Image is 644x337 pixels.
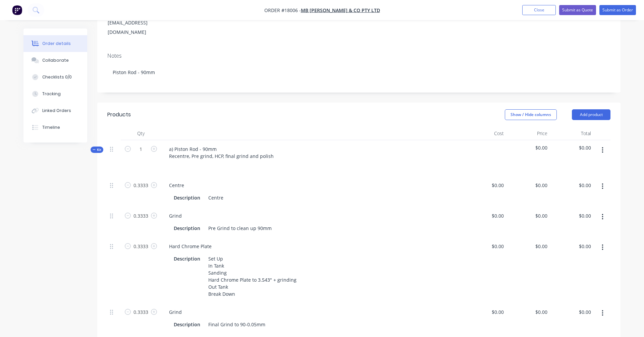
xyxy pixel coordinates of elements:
[164,211,187,221] div: Grind
[553,144,591,151] span: $0.00
[107,62,610,82] div: Piston Rod - 90mm
[23,35,87,52] button: Order details
[506,127,550,140] div: Price
[171,320,203,329] div: Description
[23,86,87,102] button: Tracking
[171,254,203,264] div: Description
[463,127,506,140] div: Cost
[572,109,610,120] button: Add product
[42,74,72,80] div: Checklists 0/0
[107,53,610,59] div: Notes
[206,223,274,233] div: Pre Grind to clean up 90mm
[164,144,279,161] div: a) Piston Rod - 90mm Recentre, Pre grind, HCP, final grind and polish
[206,254,299,299] div: Set Up In Tank Sanding Hard Chrome Plate to 3.543" + grinding Out Tank Break Down
[121,127,161,140] div: Qty
[23,52,87,69] button: Collaborate
[12,5,22,15] img: Factory
[23,119,87,136] button: Timeline
[108,9,163,37] div: [PERSON_NAME][EMAIL_ADDRESS][DOMAIN_NAME]
[93,147,101,152] span: Kit
[559,5,596,15] button: Submit as Quote
[42,41,71,47] div: Order details
[505,109,557,120] button: Show / Hide columns
[171,193,203,203] div: Description
[206,320,268,329] div: Final Grind to 90-0.05mm
[509,144,547,151] span: $0.00
[164,241,217,251] div: Hard Chrome Plate
[42,91,61,97] div: Tracking
[23,102,87,119] button: Linked Orders
[107,111,131,119] div: Products
[42,57,69,63] div: Collaborate
[301,7,380,13] a: MB [PERSON_NAME] & Co Pty Ltd
[91,147,103,153] div: Kit
[550,127,594,140] div: Total
[171,223,203,233] div: Description
[206,193,226,203] div: Centre
[264,7,301,13] span: Order #18006 -
[164,307,187,317] div: Grind
[42,108,71,114] div: Linked Orders
[23,69,87,86] button: Checklists 0/0
[522,5,556,15] button: Close
[42,124,60,130] div: Timeline
[164,180,190,190] div: Centre
[599,5,636,15] button: Submit as Order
